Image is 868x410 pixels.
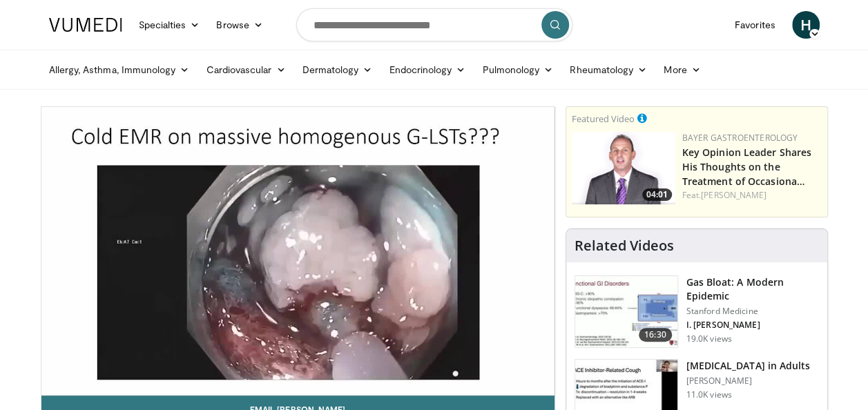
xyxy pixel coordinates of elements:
[294,56,381,84] a: Dermatology
[572,132,675,204] a: 04:01
[686,306,819,317] p: Stanford Medicine
[682,189,822,202] div: Feat.
[572,132,675,204] img: 9828b8df-38ad-4333-b93d-bb657251ca89.png.150x105_q85_crop-smart_upscale.png
[41,56,198,84] a: Allergy, Asthma, Immunology
[49,18,122,32] img: VuMedi Logo
[575,275,819,349] a: 16:30 Gas Bloat: A Modern Epidemic Stanford Medicine I. [PERSON_NAME] 19.0K views
[575,237,674,254] h4: Related Videos
[701,189,766,201] a: [PERSON_NAME]
[561,56,655,84] a: Rheumatology
[639,328,672,342] span: 16:30
[792,11,820,39] a: H
[726,11,784,39] a: Favorites
[686,359,810,373] h3: [MEDICAL_DATA] in Adults
[208,11,271,39] a: Browse
[575,276,677,348] img: 480ec31d-e3c1-475b-8289-0a0659db689a.150x105_q85_crop-smart_upscale.jpg
[474,56,561,84] a: Pulmonology
[686,320,819,331] p: I. [PERSON_NAME]
[642,188,672,201] span: 04:01
[686,333,732,344] p: 19.0K views
[296,8,572,41] input: Search topics, interventions
[572,113,635,125] small: Featured Video
[197,56,293,84] a: Cardiovascular
[686,375,810,387] p: [PERSON_NAME]
[131,11,209,39] a: Specialties
[380,56,474,84] a: Endocrinology
[41,107,554,396] video-js: Video Player
[686,275,819,303] h3: Gas Bloat: A Modern Epidemic
[682,132,798,144] a: Bayer Gastroenterology
[686,389,732,400] p: 11.0K views
[682,146,812,188] a: Key Opinion Leader Shares His Thoughts on the Treatment of Occasiona…
[655,56,708,84] a: More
